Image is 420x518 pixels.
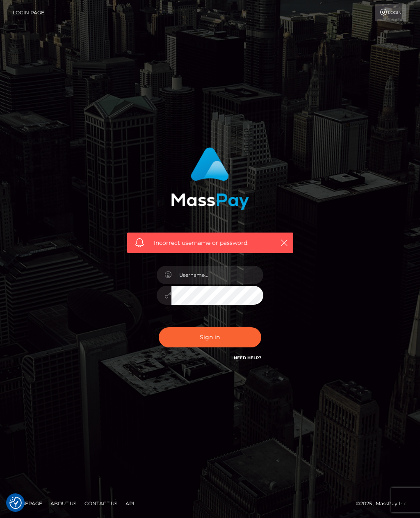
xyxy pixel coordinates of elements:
[375,4,406,21] a: Login
[13,4,44,21] a: Login Page
[9,497,22,509] button: Consent Preferences
[9,497,22,509] img: Revisit consent button
[234,355,261,361] a: Need Help?
[154,239,271,247] span: Incorrect username or password.
[171,266,263,284] input: Username...
[81,497,121,510] a: Contact Us
[122,497,138,510] a: API
[159,327,261,347] button: Sign in
[171,147,249,210] img: MassPay Login
[47,497,80,510] a: About Us
[9,497,46,510] a: Homepage
[356,499,414,508] div: © 2025 , MassPay Inc.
